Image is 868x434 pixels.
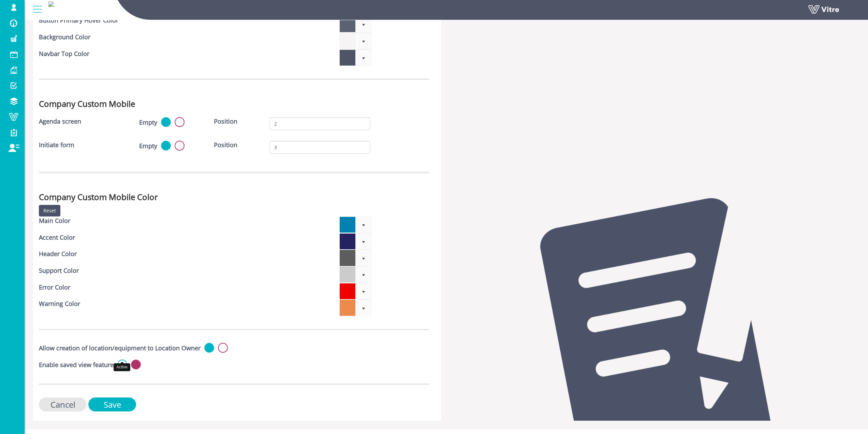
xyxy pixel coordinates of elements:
label: Empty [139,118,157,127]
span: Current selected color is #0081b0 [339,216,372,233]
h3: Company Custom Mobile [39,99,429,108]
span: Current selected color is #4f5467 [339,50,372,66]
label: Enable saved view feature [39,361,114,369]
label: Empty [139,142,157,151]
span: select [355,217,371,233]
span: Current selected color is #ed8b4c [339,299,372,316]
label: Navbar Top Color [39,50,89,58]
span: select [355,234,371,250]
span: Current selected color is #5d5d5d [339,250,372,266]
span: Current selected color is #f00000 [339,283,372,300]
input: Cancel [39,397,87,411]
span: select [355,250,371,266]
span: Current selected color is #252262 [339,233,372,250]
label: Initiate form [39,141,74,150]
input: Save [88,397,136,411]
label: Error Color [39,283,70,292]
span: Current selected color is #cccccc [339,266,372,283]
label: Support Color [39,266,79,275]
label: Agenda screen [39,117,81,126]
div: Active [114,363,130,371]
label: Accent Color [39,233,75,242]
span: Current selected color is #5d6273 [339,16,372,33]
label: Position [214,141,237,150]
span: Current selected color is #f6f4f4 [339,33,372,50]
label: Allow creation of location/equipment to Location Owner [39,344,201,353]
label: Header Color [39,250,77,258]
span: select [355,300,371,316]
label: Warning Color [39,299,80,308]
img: 1f3f84e6-8cb2-4f9b-8f3b-23907c330228.jpg [48,1,54,7]
label: Position [214,117,237,126]
span: select [355,16,371,32]
label: Main Color [39,216,70,225]
label: Button Primary Hover Color [39,16,118,25]
input: Reset [39,205,60,216]
span: select [355,267,371,283]
h3: Company Custom Mobile Color [39,193,429,201]
span: select [355,33,371,49]
span: select [355,283,371,299]
span: select [355,50,371,66]
label: Background Color [39,33,90,42]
